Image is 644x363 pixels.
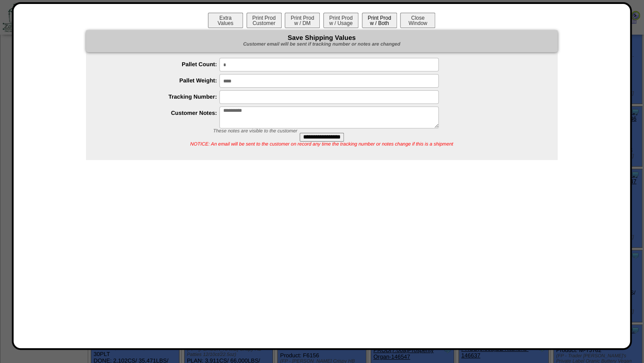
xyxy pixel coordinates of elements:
label: Pallet Count: [104,61,220,68]
button: Print Prodw / Usage [323,13,358,28]
button: ExtraValues [208,13,243,28]
button: CloseWindow [400,13,435,28]
button: Print Prodw / Both [362,13,397,28]
div: Save Shipping Values [86,30,558,52]
a: CloseWindow [399,20,436,26]
label: Pallet Weight: [104,77,220,84]
span: These notes are visible to the customer [213,128,297,134]
button: Print Prodw / DM [285,13,320,28]
div: Customer email will be sent if tracking number or notes are changed [86,41,558,48]
label: Customer Notes: [104,110,220,116]
span: NOTICE: An email will be sent to the customer on record any time the tracking number or notes cha... [190,142,453,147]
button: Print ProdCustomer [247,13,282,28]
label: Tracking Number: [104,93,220,100]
